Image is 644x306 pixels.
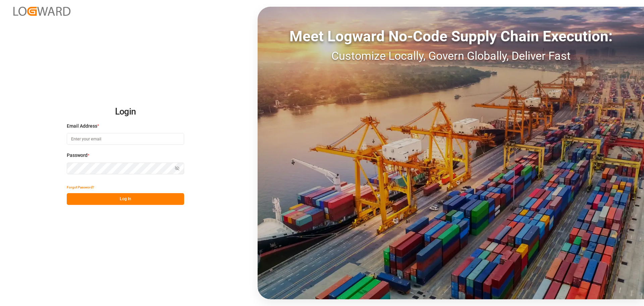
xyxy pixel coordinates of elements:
[13,7,70,16] img: Logward_new_orange.png
[67,133,184,145] input: Enter your email
[67,123,97,130] span: Email Address
[67,193,184,205] button: Log In
[258,25,644,47] div: Meet Logward No-Code Supply Chain Execution:
[67,181,94,193] button: Forgot Password?
[258,47,644,64] div: Customize Locally, Govern Globally, Deliver Fast
[67,101,184,123] h2: Login
[67,152,88,159] span: Password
